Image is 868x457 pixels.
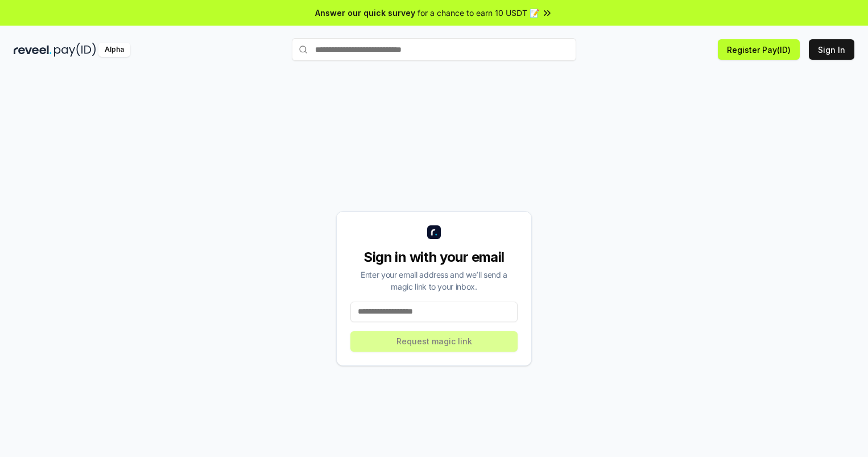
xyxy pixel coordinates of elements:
div: Sign in with your email [350,248,518,266]
img: logo_small [427,225,441,239]
span: for a chance to earn 10 USDT 📝 [418,7,539,19]
button: Register Pay(ID) [718,39,800,60]
div: Enter your email address and we’ll send a magic link to your inbox. [350,269,518,293]
button: Sign In [809,39,854,60]
div: Alpha [98,43,130,57]
img: reveel_dark [14,43,52,57]
span: Answer our quick survey [315,7,415,19]
img: pay_id [54,43,96,57]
